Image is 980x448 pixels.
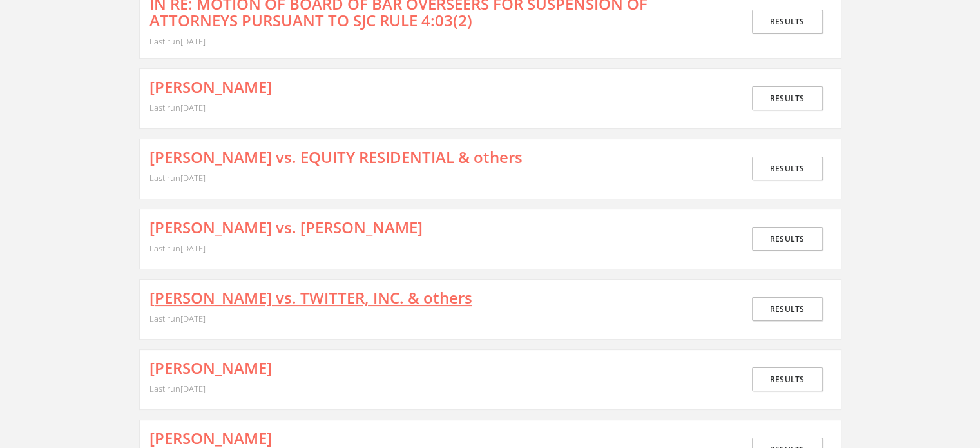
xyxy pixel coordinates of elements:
a: Results [752,86,823,110]
span: Last run [DATE] [149,35,206,47]
span: Last run [DATE] [149,383,206,394]
a: Results [752,157,823,180]
a: Results [752,227,823,251]
span: Last run [DATE] [149,102,206,113]
a: Results [752,10,823,34]
span: Last run [DATE] [149,313,206,324]
span: Last run [DATE] [149,242,206,254]
a: Results [752,297,823,321]
a: [PERSON_NAME] vs. EQUITY RESIDENTIAL & others [149,149,523,166]
a: [PERSON_NAME] [149,79,272,95]
a: [PERSON_NAME] [149,430,272,447]
a: Results [752,367,823,391]
a: [PERSON_NAME] [149,360,272,376]
a: [PERSON_NAME] vs. [PERSON_NAME] [149,219,423,236]
a: [PERSON_NAME] vs. TWITTER, INC. & others [149,289,472,306]
span: Last run [DATE] [149,172,206,184]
